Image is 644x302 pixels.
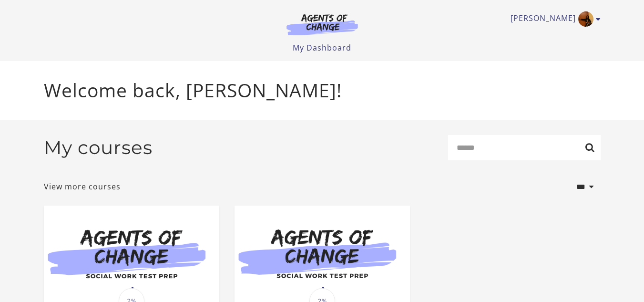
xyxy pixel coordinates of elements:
[44,76,601,104] p: Welcome back, [PERSON_NAME]!
[44,136,153,159] h2: My courses
[276,13,368,35] img: Agents of Change Logo
[511,11,596,27] a: Toggle menu
[44,181,121,192] a: View more courses
[293,42,351,53] a: My Dashboard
